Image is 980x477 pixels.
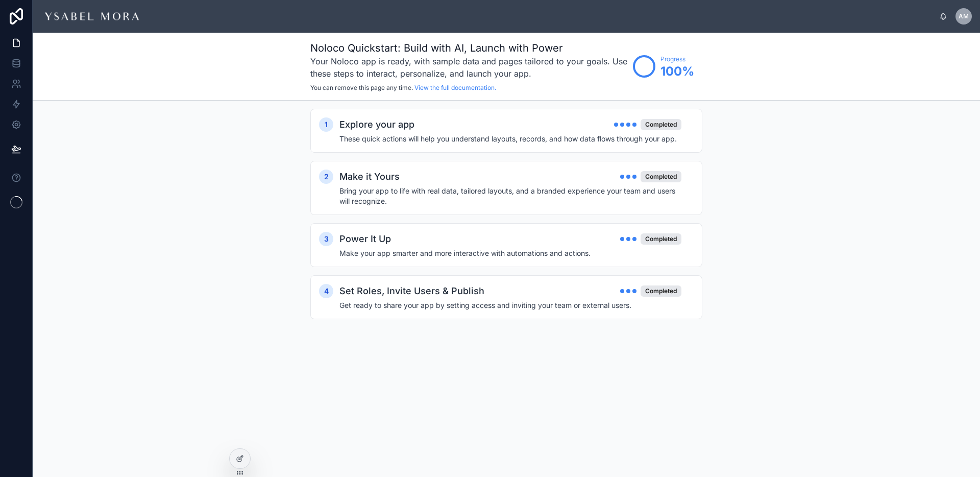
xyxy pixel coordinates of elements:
[414,84,496,91] a: View the full documentation.
[660,55,694,63] span: Progress
[310,55,628,80] h3: Your Noloco app is ready, with sample data and pages tailored to your goals. Use these steps to i...
[310,41,628,55] h1: Noloco Quickstart: Build with AI, Launch with Power
[41,8,143,25] img: App logo
[660,63,694,80] span: 100 %
[959,12,969,20] span: AM
[310,84,413,91] span: You can remove this page any time.
[151,14,939,18] div: scrollable content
